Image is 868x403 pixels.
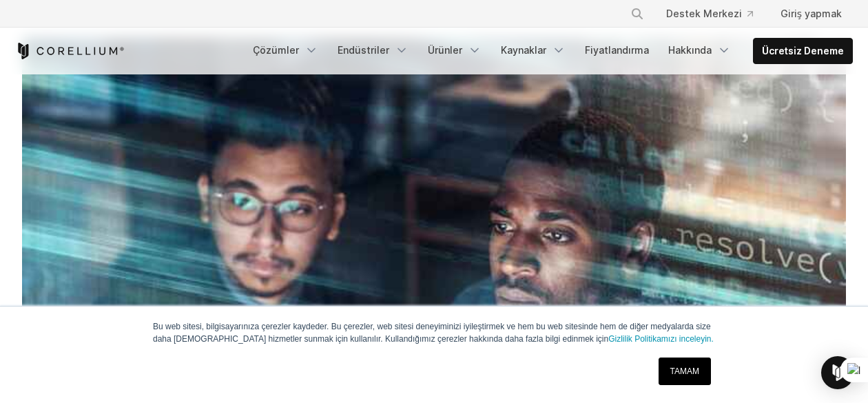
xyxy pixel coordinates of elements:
font: Destek Merkezi [666,8,742,19]
font: Hakkında [668,44,712,56]
font: TAMAM [670,366,699,376]
font: Giriş yapmak [781,8,842,19]
button: Aramak [625,1,650,26]
font: Bu web sitesi, bilgisayarınıza çerezler kaydeder. Bu çerezler, web sitesi deneyiminizi iyileştirm... [153,322,711,344]
font: Fiyatlandırma [585,44,649,56]
div: Gezinme Menüsü [245,38,853,64]
font: Çözümler [253,44,299,56]
font: Ürünler [428,44,462,56]
font: Kaynaklar [501,44,546,56]
div: Gezinme Menüsü [614,1,853,26]
font: Ücretsiz Deneme [762,45,844,56]
a: TAMAM [659,358,711,385]
a: Gizlilik Politikamızı inceleyin. [608,334,714,344]
font: Endüstriler [338,44,389,56]
div: Intercom Messenger'ı açın [821,356,854,389]
a: Corellium Ana Sayfası [15,43,125,59]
